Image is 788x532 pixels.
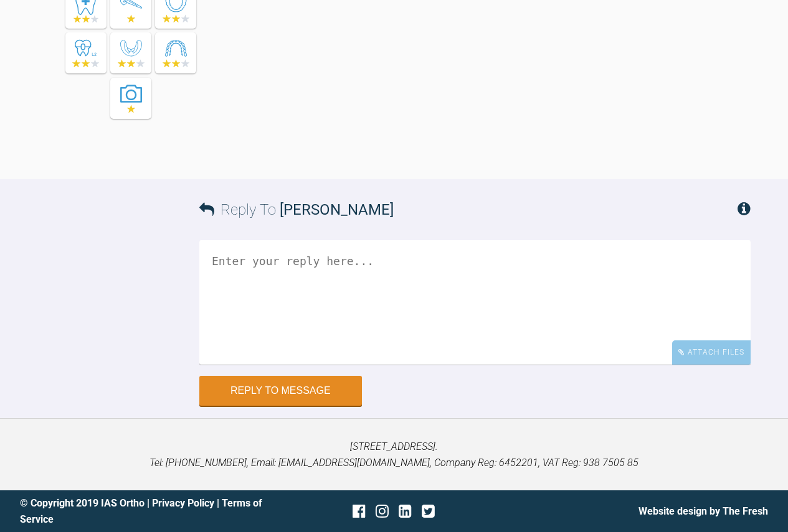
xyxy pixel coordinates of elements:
div: Attach Files [672,340,751,365]
h3: Reply To [199,198,394,222]
p: [STREET_ADDRESS]. Tel: [PHONE_NUMBER], Email: [EMAIL_ADDRESS][DOMAIN_NAME], Company Reg: 6452201,... [20,439,768,470]
a: Website design by The Fresh [638,505,768,517]
button: Reply to Message [199,376,362,406]
a: Privacy Policy [152,497,214,509]
a: Terms of Service [20,497,262,525]
div: © Copyright 2019 IAS Ortho | | [20,495,269,527]
span: [PERSON_NAME] [280,201,394,218]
